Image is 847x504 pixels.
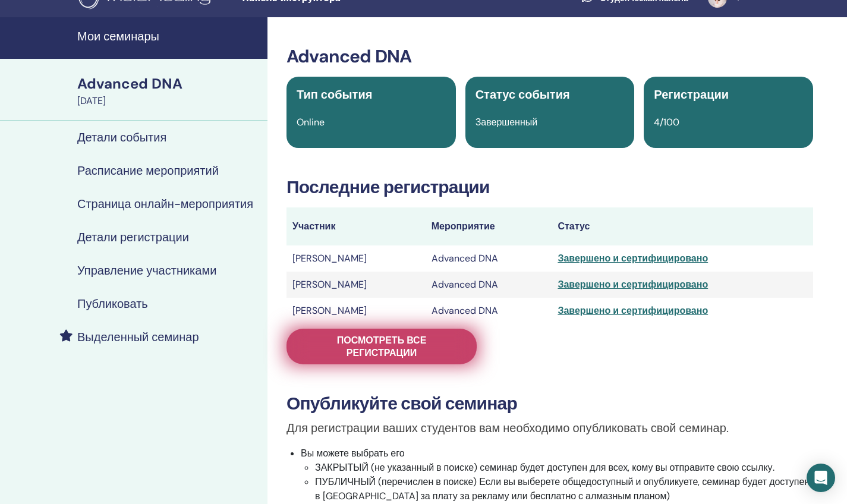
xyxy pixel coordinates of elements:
h4: Публиковать [77,297,148,311]
td: Advanced DNA [426,298,552,324]
h4: Выделенный семинар [77,330,199,344]
span: Завершенный [476,116,538,128]
td: Advanced DNA [426,272,552,298]
div: [DATE] [77,94,260,108]
a: Advanced DNA[DATE] [70,74,267,108]
h3: Advanced DNA [286,46,813,67]
span: Online [297,116,325,128]
h4: Мои семинары [77,29,260,43]
li: ЗАКРЫТЫЙ (не указанный в поиске) семинар будет доступен для всех, кому вы отправите свою ссылку. [315,461,813,475]
div: Advanced DNA [77,74,260,94]
td: [PERSON_NAME] [286,272,426,298]
span: Тип события [297,87,372,102]
th: Мероприятие [426,207,552,245]
p: Для регистрации ваших студентов вам необходимо опубликовать свой семинар. [286,419,813,437]
td: Advanced DNA [426,245,552,272]
span: Посмотреть все регистрации [301,334,462,359]
span: Регистрации [654,87,729,102]
span: Статус события [476,87,570,102]
div: Open Intercom Messenger [807,464,835,492]
h4: Детали регистрации [77,230,189,244]
th: Статус [552,207,813,245]
h4: Страница онлайн-мероприятия [77,197,253,211]
td: [PERSON_NAME] [286,298,426,324]
th: Участник [286,207,426,245]
td: [PERSON_NAME] [286,245,426,272]
h3: Последние регистрации [286,177,813,198]
div: Завершено и сертифицировано [558,304,807,318]
h4: Детали события [77,130,166,144]
span: 4/100 [654,116,679,128]
h4: Управление участниками [77,263,216,278]
li: ПУБЛИЧНЫЙ (перечислен в поиске) Если вы выберете общедоступный и опубликуете, семинар будет досту... [315,475,813,503]
div: Завершено и сертифицировано [558,278,807,292]
li: Вы можете выбрать его [301,446,813,503]
a: Посмотреть все регистрации [286,329,477,364]
div: Завершено и сертифицировано [558,251,807,266]
h3: Опубликуйте свой семинар [286,393,813,414]
h4: Расписание мероприятий [77,163,219,178]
